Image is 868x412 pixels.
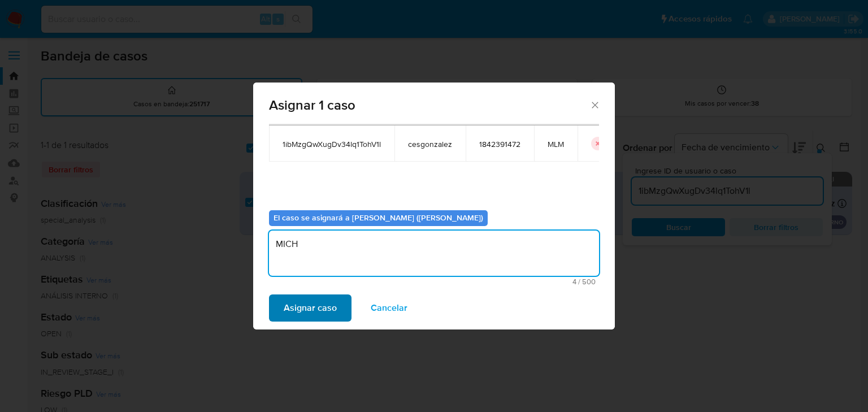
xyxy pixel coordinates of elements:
[356,294,422,322] button: Cancelar
[269,231,599,276] textarea: MICH
[283,139,381,149] span: 1ibMzgQwXugDv34lq1TohV1l
[479,139,520,149] span: 1842391472
[253,83,615,329] div: assign-modal
[269,294,351,322] button: Asignar caso
[589,99,600,110] button: Cerrar ventana
[272,278,596,285] span: Máximo 500 caracteres
[284,296,337,320] span: Asignar caso
[591,137,605,150] button: icon-button
[269,98,589,112] span: Asignar 1 caso
[274,212,483,223] b: El caso se asignará a [PERSON_NAME] ([PERSON_NAME])
[408,139,452,149] span: cesgonzalez
[548,139,564,149] span: MLM
[371,296,407,320] span: Cancelar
